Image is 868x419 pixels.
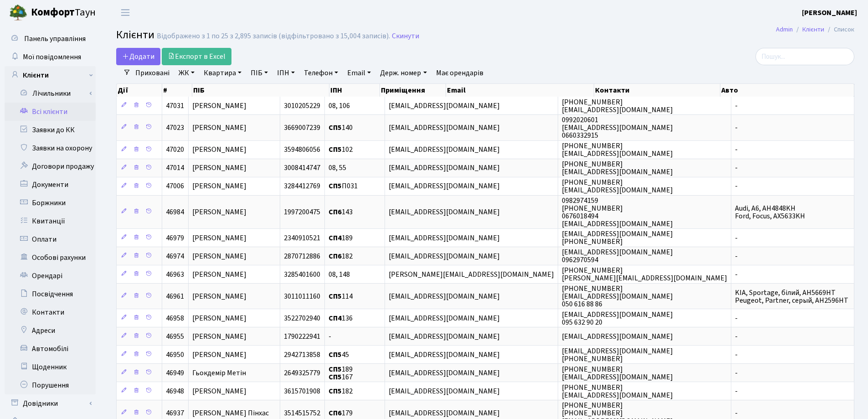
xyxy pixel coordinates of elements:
a: Орендарі [5,267,96,285]
a: Приховані [132,65,173,81]
span: - [735,181,738,191]
span: 2870712886 [284,251,320,261]
span: [PERSON_NAME] [192,350,247,360]
span: 47020 [166,145,184,155]
a: Особові рахунки [5,248,96,267]
span: [PERSON_NAME] [192,313,247,323]
input: Пошук... [755,48,854,65]
span: [EMAIL_ADDRESS][DOMAIN_NAME] [389,163,500,173]
a: Контакти [5,303,96,321]
span: 143 [329,207,353,217]
span: Таун [31,5,96,21]
span: 182 [329,386,353,396]
nav: breadcrumb [762,20,868,39]
span: [PERSON_NAME] Пінхас [192,409,269,419]
a: [PERSON_NAME] [802,7,857,18]
span: [PERSON_NAME] [192,123,247,133]
span: 3514515752 [284,409,320,419]
span: 46958 [166,313,184,323]
span: 3010205229 [284,101,320,111]
a: Довідники [5,394,96,413]
span: - [735,233,738,243]
span: 47023 [166,123,184,133]
th: Email [446,84,594,97]
span: [PHONE_NUMBER] [EMAIL_ADDRESS][DOMAIN_NAME] [562,177,673,195]
span: - [735,101,738,111]
span: [EMAIL_ADDRESS][DOMAIN_NAME] [PHONE_NUMBER] [562,229,673,247]
span: 46979 [166,233,184,243]
span: [EMAIL_ADDRESS][DOMAIN_NAME] [389,313,500,323]
span: [PERSON_NAME] [192,163,247,173]
th: Авто [720,84,854,97]
span: 114 [329,291,353,301]
a: Адреси [5,321,96,340]
span: [EMAIL_ADDRESS][DOMAIN_NAME] [389,207,500,217]
span: [PERSON_NAME] [192,145,247,155]
span: [PERSON_NAME] [192,233,247,243]
a: ІПН [273,65,298,81]
span: KIA, Sportage, білий, AH5669HT Peugeot, Partner, серый, AH2596HT [735,288,848,305]
span: 46974 [166,251,184,261]
span: 08, 106 [329,101,350,111]
a: ПІБ [247,65,272,81]
span: [EMAIL_ADDRESS][DOMAIN_NAME] [389,251,500,261]
b: СП5 [329,145,342,155]
b: СП5 [329,386,342,396]
span: 1997200475 [284,207,320,217]
span: [PHONE_NUMBER] [EMAIL_ADDRESS][DOMAIN_NAME] [562,383,673,400]
a: Квартира [200,65,245,81]
a: Скинути [392,32,419,41]
a: ЖК [175,65,198,81]
span: 2942713858 [284,350,320,360]
span: [EMAIL_ADDRESS][DOMAIN_NAME] [389,386,500,396]
span: 3284412769 [284,181,320,191]
a: Документи [5,176,96,194]
span: [EMAIL_ADDRESS][DOMAIN_NAME] [389,368,500,378]
span: [EMAIL_ADDRESS][DOMAIN_NAME] 095 632 90 20 [562,310,673,327]
a: Лічильники [10,84,96,103]
a: Оплати [5,230,96,248]
b: Комфорт [31,5,75,20]
span: 179 [329,409,353,419]
span: 46948 [166,386,184,396]
span: 46961 [166,291,184,301]
a: Порушення [5,376,96,394]
b: [PERSON_NAME] [802,8,857,18]
b: СП5 [329,181,342,191]
span: - [329,331,331,341]
span: 0982974159 [PHONE_NUMBER] 0676018494 [EMAIL_ADDRESS][DOMAIN_NAME] [562,196,673,229]
span: 08, 148 [329,269,350,279]
span: [EMAIL_ADDRESS][DOMAIN_NAME] [562,331,673,341]
span: 08, 55 [329,163,346,173]
span: 47031 [166,101,184,111]
span: - [735,123,738,133]
a: Посвідчення [5,285,96,303]
a: Панель управління [5,30,96,48]
b: СП4 [329,233,342,243]
span: - [735,350,738,360]
a: Квитанції [5,212,96,230]
th: Приміщення [380,84,446,97]
span: 3594806056 [284,145,320,155]
span: [PHONE_NUMBER] [PERSON_NAME][EMAIL_ADDRESS][DOMAIN_NAME] [562,265,727,283]
span: [PERSON_NAME] [192,207,247,217]
span: [EMAIL_ADDRESS][DOMAIN_NAME] [389,181,500,191]
a: Заявки до КК [5,121,96,139]
span: 1790222941 [284,331,320,341]
span: [PERSON_NAME] [192,251,247,261]
th: ІПН [329,84,380,97]
span: - [735,368,738,378]
th: # [162,84,192,97]
span: [PHONE_NUMBER] [EMAIL_ADDRESS][DOMAIN_NAME] [562,364,673,382]
span: [PERSON_NAME] [192,331,247,341]
span: 47014 [166,163,184,173]
a: Всі клієнти [5,103,96,121]
th: Контакти [594,84,720,97]
span: [EMAIL_ADDRESS][DOMAIN_NAME] [389,409,500,419]
th: Дії [117,84,162,97]
span: П031 [329,181,358,191]
a: Держ. номер [376,65,430,81]
a: Автомобілі [5,340,96,358]
span: [PHONE_NUMBER] [EMAIL_ADDRESS][DOMAIN_NAME] [562,141,673,159]
span: 3285401600 [284,269,320,279]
